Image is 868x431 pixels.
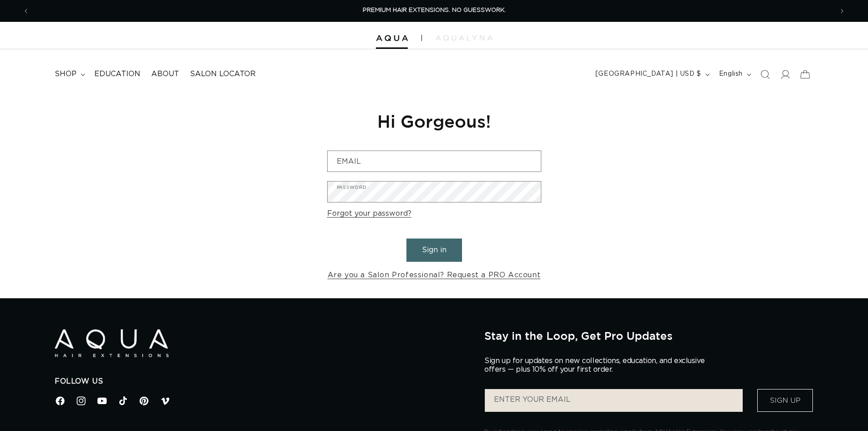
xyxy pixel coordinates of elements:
[376,35,408,42] img: Aqua Hair Extensions
[485,389,743,412] input: ENTER YOUR EMAIL
[55,329,169,357] img: Aqua Hair Extensions
[94,69,140,79] span: Education
[363,7,506,13] span: PREMIUM HAIR EXTENSIONS. NO GUESSWORK.
[755,64,775,84] summary: Search
[327,110,541,132] h1: Hi Gorgeous!
[151,69,179,79] span: About
[757,389,813,412] button: Sign Up
[719,69,743,79] span: English
[596,69,701,79] span: [GEOGRAPHIC_DATA] | USD $
[328,151,541,171] input: Email
[590,66,714,83] button: [GEOGRAPHIC_DATA] | USD $
[49,64,89,84] summary: shop
[16,2,36,20] button: Previous announcement
[55,69,77,79] span: shop
[714,66,755,83] button: English
[146,64,185,84] a: About
[484,357,712,374] p: Sign up for updates on new collections, education, and exclusive offers — plus 10% off your first...
[185,64,261,84] a: Salon Locator
[436,35,493,41] img: aqualyna.com
[190,69,256,79] span: Salon Locator
[55,377,471,386] h2: Follow Us
[327,207,411,220] a: Forgot your password?
[406,239,462,262] button: Sign in
[328,269,541,282] a: Are you a Salon Professional? Request a PRO Account
[89,64,146,84] a: Education
[484,329,813,342] h2: Stay in the Loop, Get Pro Updates
[832,2,852,20] button: Next announcement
